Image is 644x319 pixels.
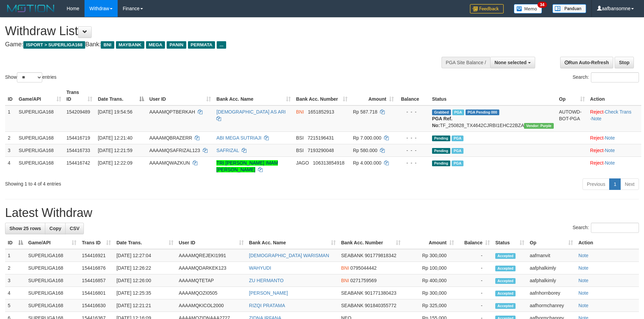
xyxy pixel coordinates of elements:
[560,57,613,68] a: Run Auto-Refresh
[341,253,363,258] span: SEABANK
[188,41,215,49] span: PERMATA
[442,57,490,68] div: PGA Site Balance /
[5,41,423,48] h4: Game: Bank:
[95,86,146,105] th: Date Trans.: activate to sort column descending
[470,4,504,14] img: Feedback.jpg
[591,72,639,82] input: Search:
[399,108,427,115] div: - - -
[350,265,377,271] span: Copy 0795044442 to clipboard
[457,249,493,262] td: -
[495,278,516,284] span: Accepted
[26,262,79,274] td: SUPERLIGA168
[429,86,556,105] th: Status
[5,274,26,287] td: 3
[45,223,66,234] a: Copy
[296,135,304,141] span: BSI
[26,249,79,262] td: SUPERLIGA168
[578,290,589,296] a: Note
[313,160,344,166] span: Copy 106313854918 to clipboard
[67,109,90,115] span: 154209489
[353,160,381,166] span: Rp 4.000.000
[67,148,90,153] span: 154416733
[578,253,589,258] a: Note
[216,135,261,141] a: ABI MEGA SUTRIAJI
[452,109,464,115] span: Marked by aafchhiseyha
[582,178,610,190] a: Previous
[17,72,42,82] select: Showentries
[5,144,16,156] td: 3
[527,262,576,274] td: aafphalkimly
[16,144,64,156] td: SUPERLIGA168
[524,123,553,129] span: Vendor URL: https://trx4.1velocity.biz
[338,237,403,249] th: Bank Acc. Number: activate to sort column ascending
[23,41,85,49] span: ISPORT > SUPERLIGA168
[457,299,493,312] td: -
[590,109,604,115] a: Reject
[114,274,176,287] td: [DATE] 12:26:00
[216,160,278,172] a: TRI [PERSON_NAME] IMAM [PERSON_NAME]
[64,86,95,105] th: Trans ID: activate to sort column ascending
[246,237,338,249] th: Bank Acc. Name: activate to sort column ascending
[5,24,423,38] h1: Withdraw List
[5,287,26,299] td: 4
[70,226,79,231] span: CSV
[588,131,641,144] td: ·
[26,274,79,287] td: SUPERLIGA168
[49,226,61,231] span: Copy
[26,287,79,299] td: SUPERLIGA168
[457,274,493,287] td: -
[490,57,535,68] button: None selected
[397,86,429,105] th: Balance
[353,148,377,153] span: Rp 580.000
[98,135,132,141] span: [DATE] 12:21:40
[217,41,226,49] span: ...
[495,266,516,271] span: Accepted
[609,178,621,190] a: 1
[308,135,334,141] span: Copy 7215196431 to clipboard
[16,131,64,144] td: SUPERLIGA168
[457,287,493,299] td: -
[216,109,286,115] a: [DEMOGRAPHIC_DATA] AS ARI
[26,237,79,249] th: Game/API: activate to sort column ascending
[308,148,334,153] span: Copy 7193290048 to clipboard
[149,160,190,166] span: AAAAMQWAZKUN
[79,237,114,249] th: Trans ID: activate to sort column ascending
[588,156,641,176] td: ·
[98,160,132,166] span: [DATE] 12:22:09
[573,72,639,82] label: Search:
[353,109,377,115] span: Rp 587.718
[590,160,604,166] a: Reject
[588,86,641,105] th: Action
[147,86,214,105] th: User ID: activate to sort column ascending
[365,303,396,308] span: Copy 901840355772 to clipboard
[605,148,615,153] a: Note
[556,86,588,105] th: Op: activate to sort column ascending
[101,41,114,49] span: BNI
[249,290,288,296] a: [PERSON_NAME]
[79,249,114,262] td: 154416921
[432,148,450,154] span: Pending
[527,237,576,249] th: Op: activate to sort column ascending
[457,237,493,249] th: Balance: activate to sort column ascending
[432,116,452,128] b: PGA Ref. No:
[341,265,349,271] span: BNI
[399,159,427,166] div: - - -
[249,253,329,258] a: [DEMOGRAPHIC_DATA] WARISMAN
[176,287,246,299] td: AAAAMQOZI0505
[493,237,527,249] th: Status: activate to sort column ascending
[578,265,589,271] a: Note
[620,178,639,190] a: Next
[527,287,576,299] td: aafnhornborey
[216,148,239,153] a: SAFRIZAL
[5,262,26,274] td: 2
[114,249,176,262] td: [DATE] 12:27:04
[403,249,457,262] td: Rp 300,000
[5,237,26,249] th: ID: activate to sort column descending
[576,237,639,249] th: Action
[114,262,176,274] td: [DATE] 12:26:22
[353,135,381,141] span: Rp 7.000.000
[98,148,132,153] span: [DATE] 12:21:59
[403,262,457,274] td: Rp 100,000
[538,2,547,8] span: 34
[495,291,516,296] span: Accepted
